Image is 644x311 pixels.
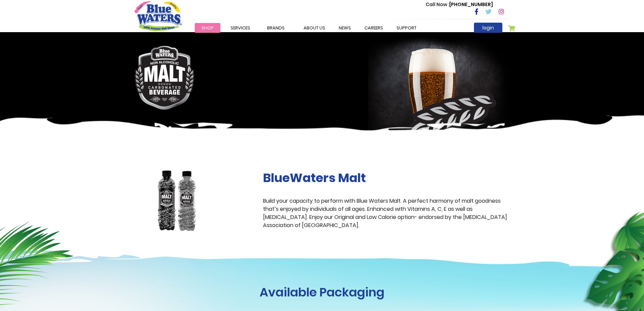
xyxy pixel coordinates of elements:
a: about us [297,23,332,33]
p: Build your capacity to perform with Blue Waters Malt. A perfect harmony of malt goodness that’s e... [263,197,510,229]
a: store logo [135,1,182,31]
h1: Available Packaging [135,285,510,299]
span: Shop [201,25,214,31]
img: malt-banner-right.png [368,36,515,153]
a: support [390,23,423,33]
h2: BlueWaters Malt [263,171,510,185]
span: Services [231,25,250,31]
img: malt-logo.png [135,46,195,110]
a: careers [358,23,390,33]
span: Call Now : [426,1,449,8]
span: Brands [267,25,285,31]
p: [PHONE_NUMBER] [426,1,493,8]
a: login [474,23,502,33]
a: News [332,23,358,33]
